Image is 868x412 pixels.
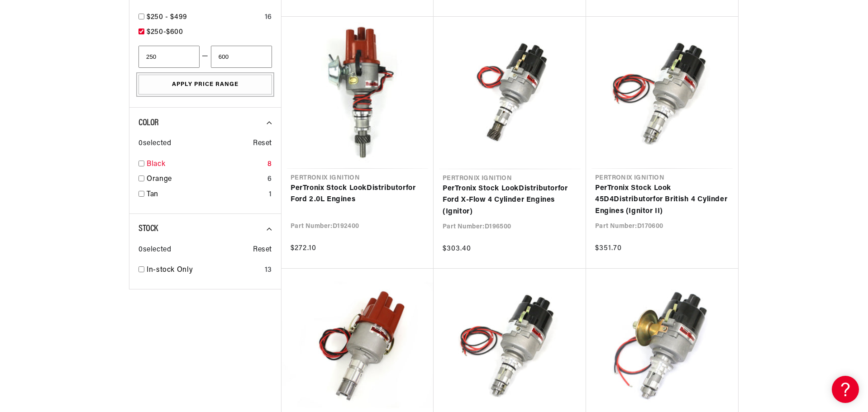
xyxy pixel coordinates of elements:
span: 0 selected [138,138,171,150]
a: In-stock Only [147,265,261,276]
input: From [138,46,200,68]
a: Black [147,159,264,170]
span: $250 - $600 [147,28,183,36]
input: To [211,46,272,68]
span: Reset [253,138,272,150]
a: PerTronix Stock LookDistributorfor Ford 2.0L Engines [291,183,424,206]
span: Stock [138,224,158,233]
a: PerTronix Stock LookDistributorfor Ford X-Flow 4 Cylinder Engines (Ignitor) [443,183,577,218]
button: Apply Price Range [138,75,272,95]
span: Reset [253,244,272,256]
div: 8 [267,159,272,170]
a: PerTronix Stock Look 45D4Distributorfor British 4 Cylinder Engines (Ignitor II) [595,183,729,218]
span: $250 - $499 [147,14,187,21]
div: 16 [265,12,272,24]
a: Orange [147,174,264,185]
span: 0 selected [138,244,171,256]
span: — [202,51,209,62]
div: 6 [267,174,272,185]
a: Tan [147,189,265,201]
div: 13 [265,265,272,276]
div: 1 [269,189,272,201]
span: Color [138,118,159,128]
